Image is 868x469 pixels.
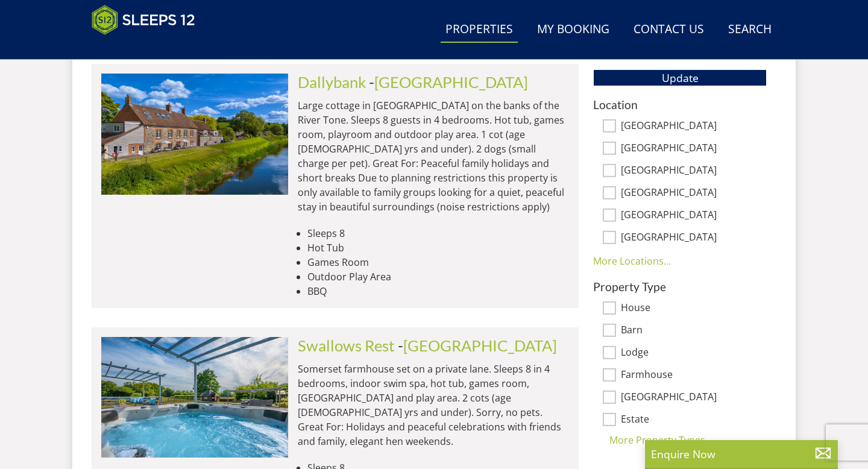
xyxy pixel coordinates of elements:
label: Farmhouse [621,369,767,382]
a: My Booking [532,16,614,43]
label: Lodge [621,347,767,360]
a: [GEOGRAPHIC_DATA] [374,73,528,91]
a: Swallows Rest [298,336,395,354]
button: Update [593,69,767,86]
li: Games Room [307,255,569,269]
li: Outdoor Play Area [307,269,569,284]
span: - [398,336,557,354]
label: House [621,302,767,315]
h3: Property Type [593,280,767,293]
a: Search [723,16,776,43]
label: [GEOGRAPHIC_DATA] [621,120,767,133]
p: Large cottage in [GEOGRAPHIC_DATA] on the banks of the River Tone. Sleeps 8 guests in 4 bedrooms.... [298,98,569,214]
a: [GEOGRAPHIC_DATA] [403,336,557,354]
h3: Location [593,98,767,111]
span: Update [662,71,699,85]
iframe: Customer reviews powered by Trustpilot [86,42,212,52]
a: Dallybank [298,73,366,91]
li: Sleeps 8 [307,226,569,241]
li: BBQ [307,284,569,298]
p: Enquire Now [651,446,832,462]
label: [GEOGRAPHIC_DATA] [621,142,767,156]
a: Properties [441,16,518,43]
a: Contact Us [629,16,709,43]
span: - [369,73,528,91]
img: frog-street-large-group-accommodation-somerset-sleeps14.original.jpg [101,337,288,458]
label: Barn [621,324,767,338]
div: More Property Types... [593,433,767,447]
label: [GEOGRAPHIC_DATA] [621,187,767,200]
p: Somerset farmhouse set on a private lane. Sleeps 8 in 4 bedrooms, indoor swim spa, hot tub, games... [298,362,569,449]
li: Hot Tub [307,241,569,255]
label: [GEOGRAPHIC_DATA] [621,391,767,404]
img: riverside-somerset-holiday-accommodation-home-sleeps-8.original.jpg [101,74,288,194]
label: Estate [621,414,767,427]
img: Sleeps 12 [92,5,195,35]
label: [GEOGRAPHIC_DATA] [621,165,767,178]
label: [GEOGRAPHIC_DATA] [621,209,767,222]
a: More Locations... [593,254,671,268]
label: [GEOGRAPHIC_DATA] [621,231,767,245]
